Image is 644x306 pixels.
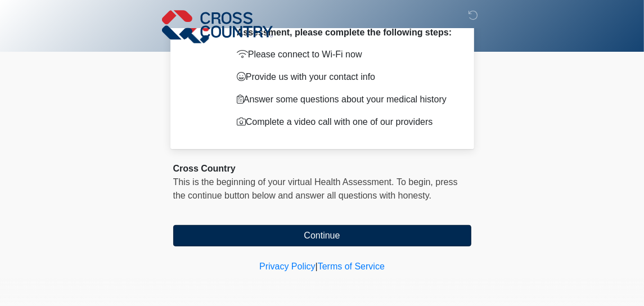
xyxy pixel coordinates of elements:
[173,177,458,200] span: press the continue button below and answer all questions with honesty.
[397,177,435,187] span: To begin,
[237,48,454,61] p: Please connect to Wi-Fi now
[162,8,273,41] img: Cross Country Logo
[173,162,471,175] div: Cross Country
[173,225,471,246] button: Continue
[237,93,454,106] p: Answer some questions about your medical history
[259,262,316,271] a: Privacy Policy
[237,115,454,129] p: Complete a video call with one of our providers
[318,262,385,271] a: Terms of Service
[173,177,394,187] span: This is the beginning of your virtual Health Assessment.
[237,70,454,84] p: Provide us with your contact info
[316,262,318,271] a: |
